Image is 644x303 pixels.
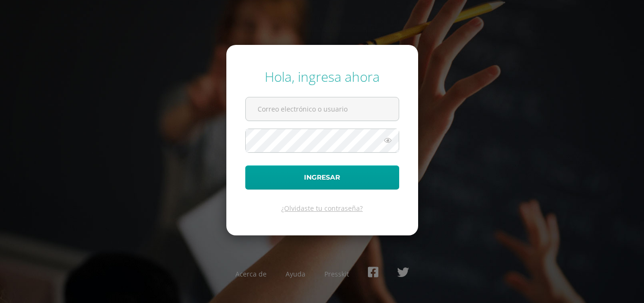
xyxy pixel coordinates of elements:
[235,269,267,278] a: Acerca de
[245,68,399,86] div: Hola, ingresa ahora
[281,204,363,213] a: ¿Olvidaste tu contraseña?
[246,97,399,121] input: Correo electrónico o usuario
[286,269,305,278] a: Ayuda
[324,269,349,278] a: Presskit
[245,165,399,190] button: Ingresar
